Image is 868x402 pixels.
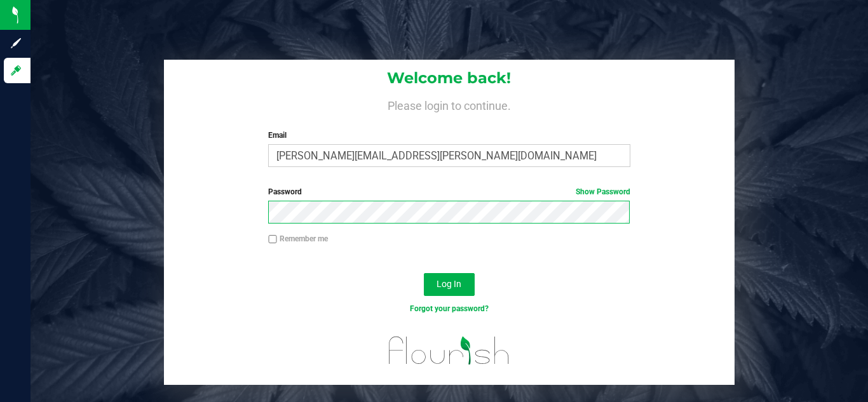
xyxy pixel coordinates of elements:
span: Log In [437,279,461,289]
inline-svg: Log in [10,64,22,77]
span: Password [268,187,302,196]
a: Forgot your password? [410,304,489,313]
h4: Please login to continue. [164,97,735,112]
label: Remember me [268,233,328,245]
label: Email [268,130,630,141]
button: Log In [424,273,475,296]
inline-svg: Sign up [10,37,22,50]
img: flourish_logo.svg [378,328,521,373]
h1: Welcome back! [164,70,735,86]
a: Show Password [576,187,630,196]
input: Remember me [268,235,277,244]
